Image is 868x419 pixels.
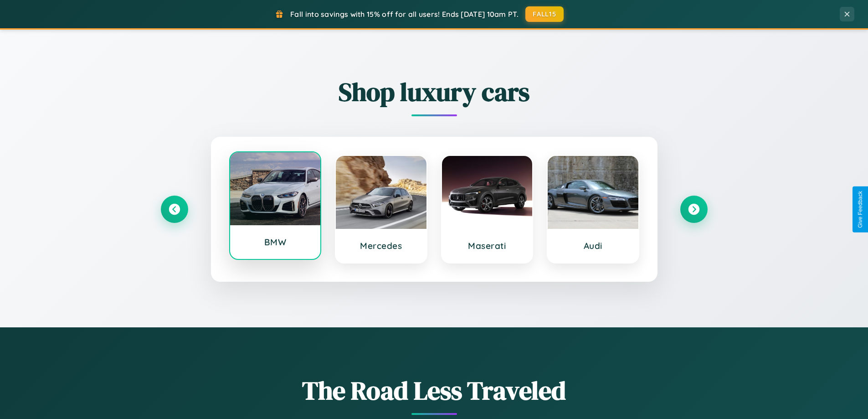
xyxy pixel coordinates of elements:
h3: Maserati [451,240,524,251]
span: Fall into savings with 15% off for all users! Ends [DATE] 10am PT. [290,10,519,19]
h3: Mercedes [345,240,417,251]
h2: Shop luxury cars [161,74,708,109]
div: Give Feedback [857,191,863,228]
h3: Audi [557,240,629,251]
button: FALL15 [525,6,564,22]
h3: BMW [239,237,312,248]
h1: The Road Less Traveled [161,373,708,408]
